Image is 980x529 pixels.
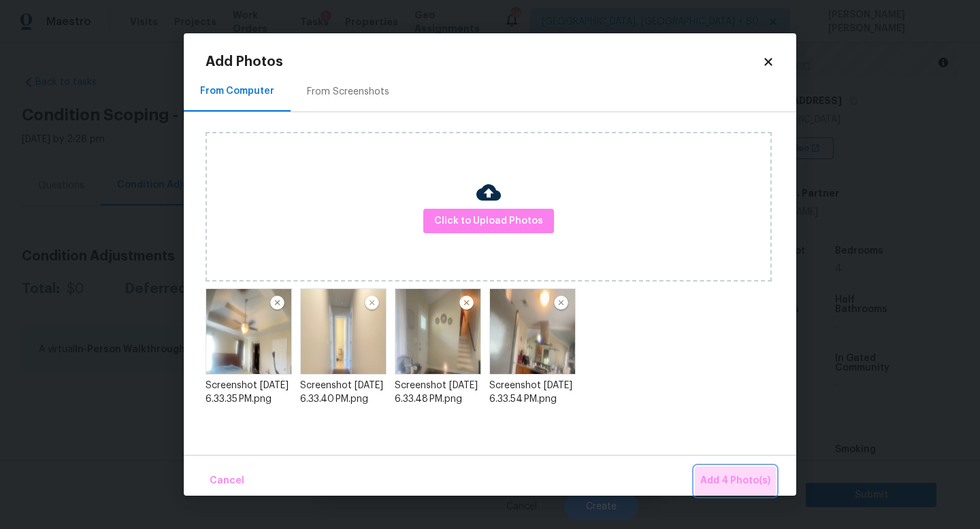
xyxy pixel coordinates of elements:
[395,379,481,406] div: Screenshot [DATE] 6.33.48 PM.png
[476,180,501,205] img: Cloud Upload Icon
[695,466,776,496] button: Add 4 Photo(s)
[700,473,770,490] span: Add 4 Photo(s)
[489,379,576,406] div: Screenshot [DATE] 6.33.54 PM.png
[423,209,554,234] button: Click to Upload Photos
[307,85,389,99] div: From Screenshots
[204,466,250,496] button: Cancel
[200,84,274,98] div: From Computer
[206,55,762,69] h2: Add Photos
[434,213,543,230] span: Click to Upload Photos
[210,473,244,490] span: Cancel
[206,379,292,406] div: Screenshot [DATE] 6.33.35 PM.png
[300,379,387,406] div: Screenshot [DATE] 6.33.40 PM.png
